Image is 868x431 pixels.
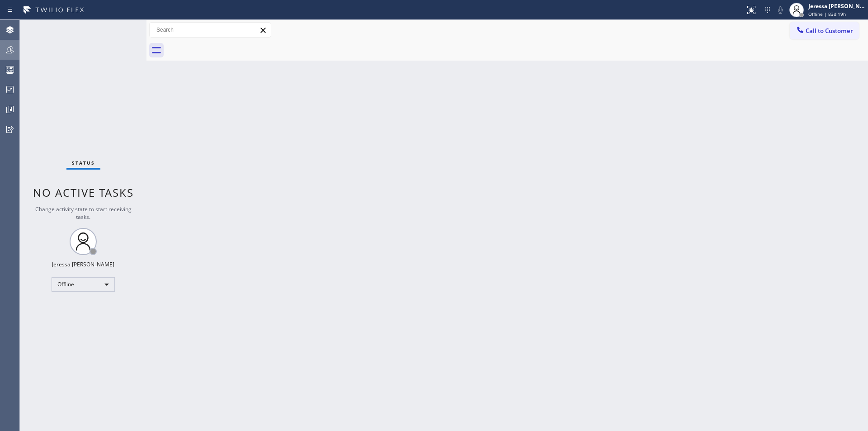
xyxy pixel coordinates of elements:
[808,2,865,10] div: Jeressa [PERSON_NAME]
[806,27,853,35] span: Call to Customer
[52,277,115,292] div: Offline
[33,185,134,200] span: No active tasks
[52,260,114,268] div: Jeressa [PERSON_NAME]
[35,205,132,221] span: Change activity state to start receiving tasks.
[72,160,95,166] span: Status
[150,23,271,37] input: Search
[790,22,859,39] button: Call to Customer
[808,11,846,17] span: Offline | 83d 19h
[774,4,787,16] button: Mute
